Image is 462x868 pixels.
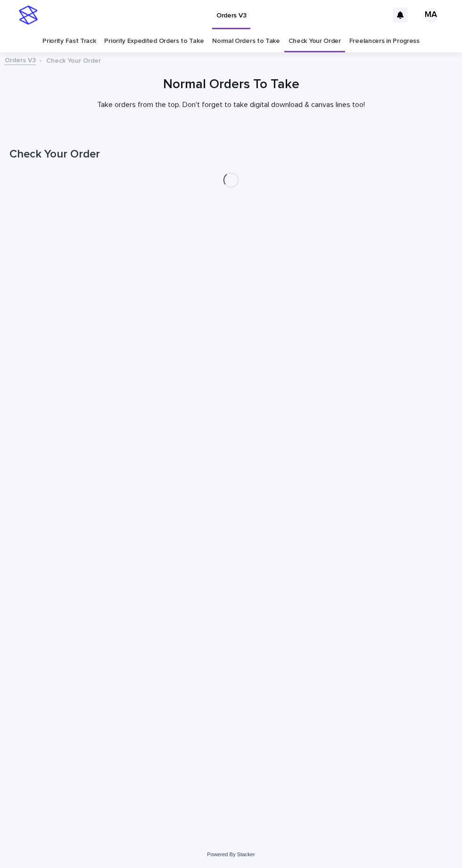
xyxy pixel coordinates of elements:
[42,100,420,109] p: Take orders from the top. Don't forget to take digital download & canvas lines too!
[5,54,36,65] a: Orders V3
[42,30,96,52] a: Priority Fast Track
[207,851,255,857] a: Powered By Stacker
[104,30,204,52] a: Priority Expedited Orders to Take
[349,30,420,52] a: Freelancers in Progress
[423,8,438,23] div: MA
[289,30,341,52] a: Check Your Order
[46,55,101,65] p: Check Your Order
[9,77,453,93] h1: Normal Orders To Take
[212,30,280,52] a: Normal Orders to Take
[19,6,38,25] img: stacker-logo-s-only.png
[9,148,453,161] h1: Check Your Order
